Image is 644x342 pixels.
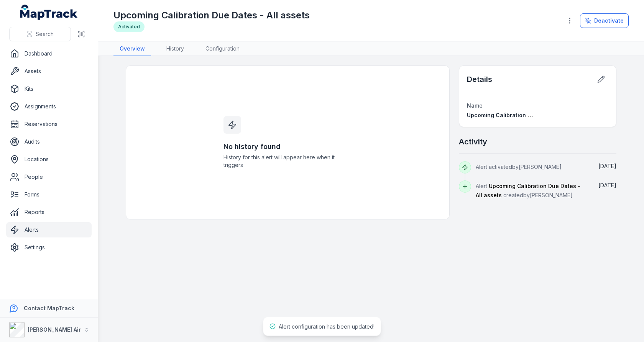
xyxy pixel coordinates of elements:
a: Reports [6,205,92,220]
h1: Upcoming Calibration Due Dates - All assets [113,9,310,21]
a: Assignments [6,99,92,114]
a: History [160,42,190,56]
span: History for this alert will appear here when it triggers [223,154,352,169]
span: Upcoming Calibration Due Dates - All assets [467,112,587,118]
span: Alert configuration has been updated! [279,323,375,330]
span: Alert created by [PERSON_NAME] [476,183,580,198]
a: Overview [113,42,151,56]
div: Activated [113,21,145,32]
a: Locations [6,152,92,167]
span: [DATE] [598,163,616,169]
h2: Details [467,74,492,85]
span: Name [467,102,483,109]
h2: Activity [459,136,487,147]
span: Alert activated by [PERSON_NAME] [476,164,562,170]
a: Audits [6,134,92,149]
span: [DATE] [598,182,616,188]
a: Reservations [6,116,92,132]
button: Deactivate [580,13,629,28]
span: Upcoming Calibration Due Dates - All assets [476,183,580,198]
a: Dashboard [6,46,92,61]
a: Kits [6,81,92,97]
a: Alerts [6,222,92,237]
a: MapTrack [20,5,78,20]
a: Assets [6,64,92,79]
a: Settings [6,240,92,255]
strong: [PERSON_NAME] Air [28,326,81,333]
a: Forms [6,187,92,202]
a: People [6,169,92,185]
a: Configuration [199,42,246,56]
time: 18/08/2025, 10:58:59 am [598,163,616,169]
button: Search [9,27,71,41]
h3: No history found [223,141,352,152]
strong: Contact MapTrack [24,305,74,311]
time: 18/08/2025, 10:58:15 am [598,182,616,188]
span: Search [36,30,54,38]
